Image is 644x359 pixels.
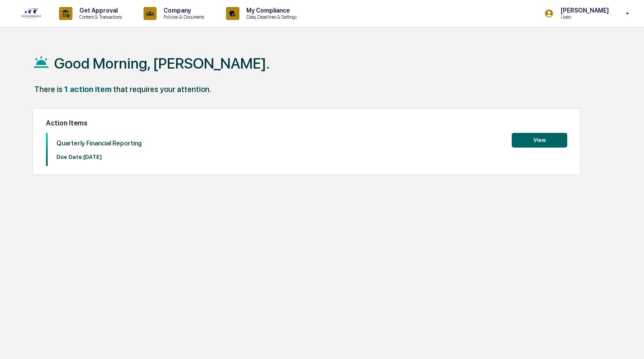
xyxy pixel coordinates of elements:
p: Content & Transactions [72,14,126,20]
a: View [512,135,567,144]
p: Policies & Documents [157,14,209,20]
div: 1 action item [64,85,111,94]
p: Users [554,14,613,20]
p: Get Approval [72,7,126,14]
button: View [512,133,567,148]
p: Quarterly Financial Reporting [56,139,142,147]
p: Due Date: [DATE] [56,154,142,160]
p: [PERSON_NAME] [554,7,613,14]
p: Data, Deadlines & Settings [239,14,301,20]
p: My Compliance [239,7,301,14]
h1: Good Morning, [PERSON_NAME]. [54,55,270,72]
div: that requires your attention. [113,85,211,94]
img: logo [21,8,42,19]
div: There is [34,85,62,94]
p: Company [157,7,209,14]
h2: Action Items [46,119,568,127]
